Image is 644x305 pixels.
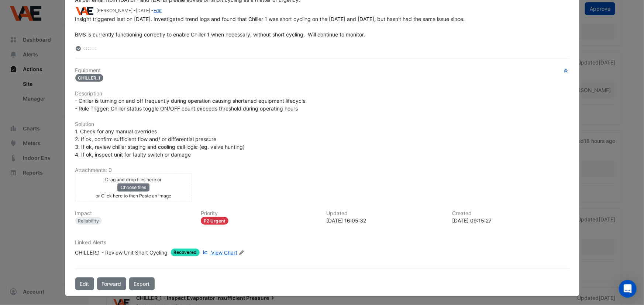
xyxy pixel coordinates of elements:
[201,249,237,256] a: View Chart
[75,239,569,246] h6: Linked Alerts
[239,250,244,256] fa-icon: Edit Linked Alerts
[327,217,444,224] div: [DATE] 16:05:32
[75,46,82,51] fa-layers: More
[75,16,466,38] span: Insight triggered last on [DATE]. Investigated trend logs and found that Chiller 1 was short cycl...
[136,8,151,13] span: 2025-07-02 13:33:44
[154,8,162,13] a: Edit
[75,128,245,158] span: 1. Check for any manual overrides 2. If ok, confirm sufficient flow and/ or differential pressure...
[117,183,149,192] button: Choose files
[201,210,318,217] h6: Priority
[211,249,237,256] span: View Chart
[75,167,569,173] h6: Attachments: 0
[327,210,444,217] h6: Updated
[105,177,162,182] small: Drag and drop files here or
[75,74,104,82] span: CHILLER_1
[75,121,569,127] h6: Solution
[619,280,637,298] div: Open Intercom Messenger
[75,277,94,290] button: Edit
[75,98,306,112] span: - Chiller is turning on and off frequently during operation causing shortened equipment lifecycle...
[97,7,162,14] small: [PERSON_NAME] - -
[75,67,569,74] h6: Equipment
[452,210,569,217] h6: Created
[75,7,94,15] img: VAE Group
[96,193,171,199] small: or Click here to then Paste an image
[452,217,569,224] div: [DATE] 09:15:27
[129,277,155,290] a: Export
[201,217,228,225] div: P2 Urgent
[75,249,168,256] div: CHILLER_1 - Review Unit Short Cycling
[75,91,569,97] h6: Description
[97,277,126,290] button: Forward
[75,210,192,217] h6: Impact
[171,249,200,256] span: Recovered
[75,217,102,225] div: Reliability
